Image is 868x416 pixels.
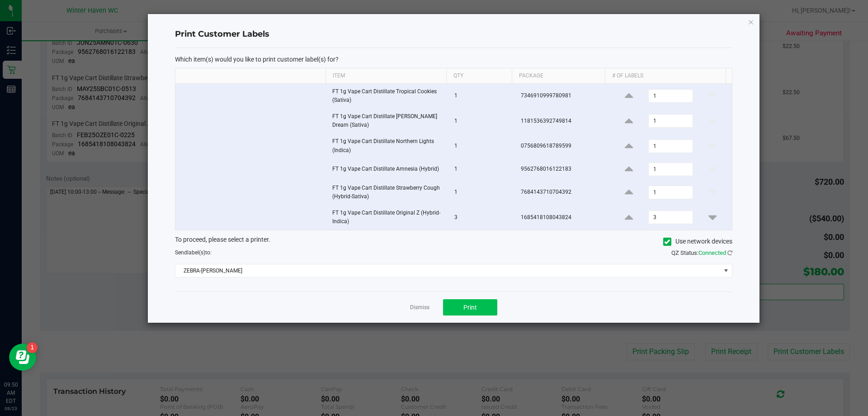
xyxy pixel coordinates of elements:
td: FT 1g Vape Cart Distillate Amnesia (Hybrid) [327,159,449,180]
td: 1 [449,159,515,180]
button: Print [443,299,497,316]
iframe: Resource center [9,344,36,371]
td: 7346910999780981 [515,84,610,109]
h4: Print Customer Labels [175,29,732,40]
a: Dismiss [410,304,429,311]
td: FT 1g Vape Cart Distillate Strawberry Cough (Hybrid-Sativa) [327,180,449,205]
td: 1 [449,109,515,134]
td: 1 [449,134,515,158]
span: QZ Status: [671,249,732,256]
th: Package [512,68,605,84]
span: Send to: [175,249,212,256]
div: To proceed, please select a printer. [168,235,739,249]
td: 1 [449,84,515,109]
th: # of labels [605,68,726,84]
th: Item [325,68,446,84]
p: Which item(s) would you like to print customer label(s) for? [175,55,732,63]
td: 3 [449,205,515,230]
td: FT 1g Vape Cart Distillate Tropical Cookies (Sativa) [327,84,449,109]
span: label(s) [187,249,205,256]
td: 1181536392749814 [515,109,610,134]
iframe: Resource center unread badge [27,342,38,353]
td: 0756809618789599 [515,134,610,158]
td: FT 1g Vape Cart Distillate Original Z (Hybrid-Indica) [327,205,449,230]
th: Qty [446,68,512,84]
label: Use network devices [663,237,732,246]
td: 1685418108043824 [515,205,610,230]
td: FT 1g Vape Cart Distillate Northern Lights (Indica) [327,134,449,158]
td: 9562768016122183 [515,159,610,180]
td: 7684143710704392 [515,180,610,205]
span: Connected [698,249,726,256]
td: FT 1g Vape Cart Distillate [PERSON_NAME] Dream (Sativa) [327,109,449,134]
span: ZEBRA-[PERSON_NAME] [175,264,721,277]
td: 1 [449,180,515,205]
span: Print [463,304,477,311]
